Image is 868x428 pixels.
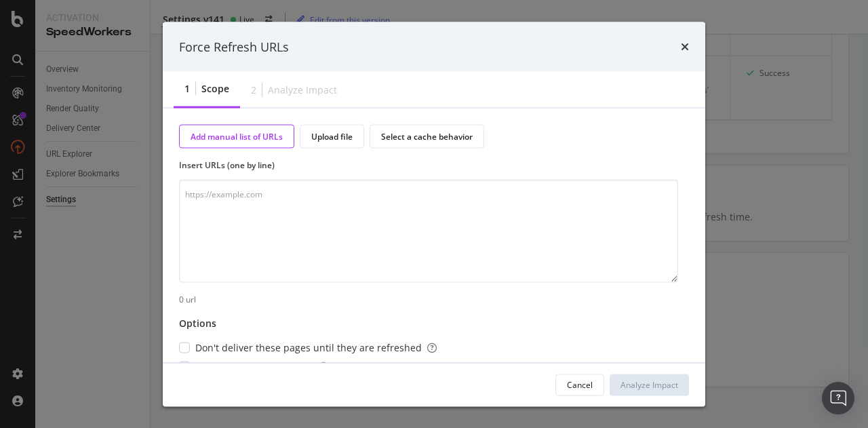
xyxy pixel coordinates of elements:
div: Cancel [567,378,593,390]
div: 0 url [179,294,689,305]
span: Don't deliver these pages until they are refreshed [195,341,437,354]
div: times [681,38,689,56]
button: Cancel [555,374,604,395]
div: Analyze Impact [620,378,678,390]
div: Add manual list of URLs [191,131,283,142]
div: 2 [251,83,256,96]
span: Refresh theses pages first [195,359,328,373]
div: Upload file [311,131,353,142]
label: Insert URLs (one by line) [179,159,678,171]
div: modal [163,22,705,406]
div: Open Intercom Messenger [822,382,854,414]
button: Analyze Impact [610,374,689,395]
div: Scope [201,82,229,96]
div: Force Refresh URLs [179,38,289,56]
div: 1 [184,82,190,96]
div: Analyze Impact [268,83,337,96]
div: Options [179,316,216,330]
div: Select a cache behavior [381,131,473,142]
